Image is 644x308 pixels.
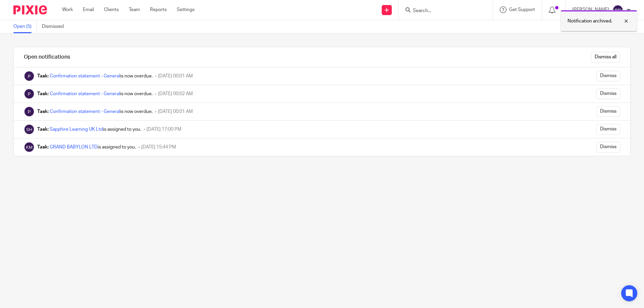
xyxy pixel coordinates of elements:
img: Pixie [24,71,35,81]
a: GRAND BABYLON LTD [50,145,98,149]
a: Confirmation statement - General [50,74,120,78]
div: is assigned to you. [37,144,136,150]
div: is now overdue. [37,90,153,97]
span: [DATE] 00:01 AM [158,74,193,78]
b: Task: [37,91,49,96]
img: Pixie [24,106,35,117]
span: [DATE] 17:00 PM [147,127,181,132]
div: is now overdue. [37,73,153,79]
span: [DATE] 00:02 AM [158,91,193,96]
input: Dismiss [596,106,620,117]
img: Sam Haidary [24,124,35,135]
b: Task: [37,74,49,78]
a: Confirmation statement - General [50,109,120,114]
img: Pixie [24,88,35,99]
img: svg%3E [612,5,623,15]
a: Clients [104,6,119,13]
a: Confirmation statement - General [50,91,120,96]
div: is assigned to you. [37,126,141,133]
a: Sapphire Learning UK Ltd [50,127,103,132]
b: Task: [37,109,49,114]
p: Notification archived. [568,18,612,24]
a: Open (5) [13,20,37,33]
div: is now overdue. [37,108,153,115]
img: Kaveh Mo [24,142,35,152]
a: Reports [150,6,167,13]
b: Task: [37,127,49,132]
a: Settings [177,6,195,13]
a: Email [83,6,94,13]
a: Team [129,6,140,13]
span: [DATE] 15:44 PM [141,145,176,149]
input: Dismiss all [591,52,620,63]
input: Dismiss [596,71,620,81]
input: Dismiss [596,142,620,152]
a: Dismissed [42,20,69,33]
span: [DATE] 00:01 AM [158,109,193,114]
img: Pixie [13,5,47,14]
h1: Open notifications [24,54,70,61]
input: Dismiss [596,88,620,99]
input: Dismiss [596,124,620,135]
a: Work [62,6,73,13]
b: Task: [37,145,49,149]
